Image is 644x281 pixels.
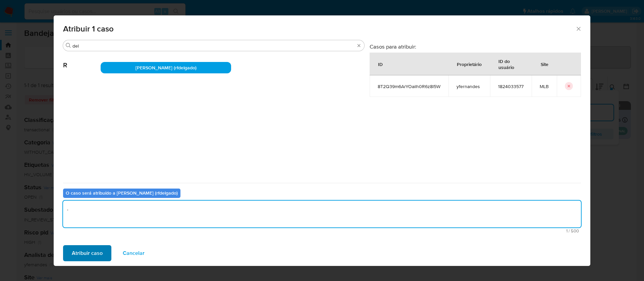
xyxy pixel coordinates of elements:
[565,82,573,90] button: icon-button
[66,43,71,48] button: Buscar
[490,53,531,75] div: ID do usuário
[370,43,581,50] h3: Casos para atribuir:
[63,245,111,261] button: Atribuir caso
[540,83,549,89] span: MLB
[54,15,590,266] div: assign-modal
[65,229,579,233] span: Máximo 500 caracteres
[114,245,153,261] button: Cancelar
[63,51,101,69] span: R
[457,83,482,89] span: yfernandes
[575,25,581,31] button: Fechar a janela
[63,201,581,227] textarea: .
[123,246,145,261] span: Cancelar
[101,62,231,73] div: [PERSON_NAME] (rfdelgado)
[66,190,178,196] b: O caso será atribuído a [PERSON_NAME] (rfdelgado)
[136,64,197,71] span: [PERSON_NAME] (rfdelgado)
[370,56,391,72] div: ID
[449,56,490,72] div: Proprietário
[72,246,103,261] span: Atribuir caso
[356,43,362,48] button: Borrar
[498,83,524,89] span: 1824033577
[378,83,440,89] span: 8T2Q39m6ArYOailh0R6z8l5W
[72,43,355,49] input: Analista de pesquisa
[63,25,575,33] span: Atribuir 1 caso
[533,56,556,72] div: Site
